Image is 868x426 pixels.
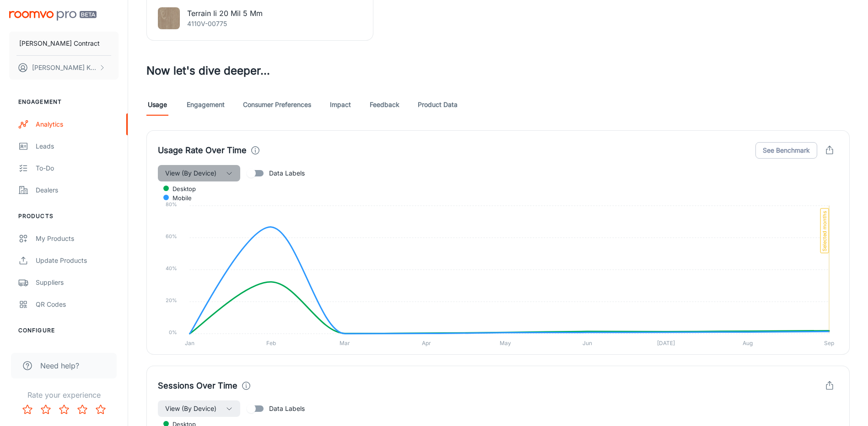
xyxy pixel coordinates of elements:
button: [PERSON_NAME] Kagwisa [9,56,119,80]
tspan: 60% [166,233,177,240]
span: Data Labels [269,168,305,178]
tspan: Jun [582,340,592,346]
p: 4110V-00775 [187,19,263,29]
button: View (By Device) [158,400,240,417]
button: Rate 2 star [37,400,55,419]
button: See Benchmark [755,142,817,159]
span: mobile [166,194,192,202]
a: Feedback [370,94,399,116]
a: Product Data [418,94,458,116]
div: QR Codes [36,299,119,309]
button: Rate 4 star [73,400,92,419]
a: Engagement [187,94,225,116]
span: desktop [166,185,196,193]
tspan: 20% [166,297,177,304]
tspan: 80% [166,201,177,208]
button: [PERSON_NAME] Contract [9,32,119,55]
tspan: Mar [340,340,350,346]
div: Leads [36,141,119,151]
div: Update Products [36,256,119,266]
span: View (By Device) [165,168,216,179]
tspan: 40% [166,265,177,272]
p: [PERSON_NAME] Kagwisa [32,63,97,73]
tspan: [DATE] [657,340,675,346]
p: Terrain Ii 20 Mil 5 Mm [187,8,263,19]
div: Suppliers [36,277,119,288]
button: Rate 1 star [18,400,37,419]
tspan: Jan [185,340,194,346]
div: Analytics [36,119,119,129]
tspan: Sep [824,340,834,346]
button: Rate 5 star [92,400,110,419]
p: [PERSON_NAME] Contract [19,38,100,48]
p: Rate your experience [7,389,120,400]
tspan: May [500,340,511,346]
a: Usage [146,94,168,116]
div: Dealers [36,185,119,195]
h4: Usage Rate Over Time [158,144,247,157]
a: Consumer Preferences [243,94,311,116]
span: Need help? [40,360,79,371]
tspan: Apr [422,340,431,346]
button: Rate 3 star [55,400,73,419]
h3: Now let's dive deeper... [146,63,850,79]
img: Terrain Ii 20 Mil 5 Mm [158,7,180,29]
button: View (By Device) [158,165,240,181]
div: To-do [36,163,119,173]
tspan: 0% [169,329,177,335]
img: Roomvo PRO Beta [9,11,97,21]
tspan: Feb [266,340,276,346]
div: My Products [36,234,119,244]
tspan: Aug [743,340,753,346]
span: Data Labels [269,404,305,414]
span: View (By Device) [165,403,216,414]
a: Impact [329,94,351,116]
h4: Sessions Over Time [158,379,237,392]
